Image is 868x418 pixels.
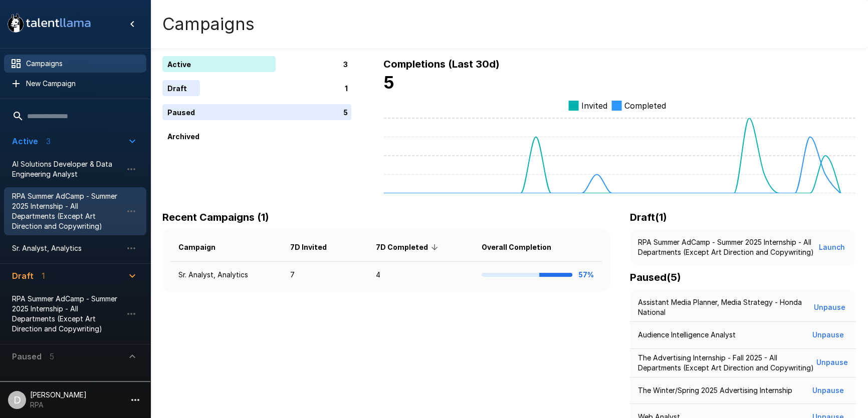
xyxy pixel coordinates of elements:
p: RPA Summer AdCamp - Summer 2025 Internship - All Departments (Except Art Direction and Copywriting) [638,237,816,257]
b: 57% [578,270,594,279]
button: Unpause [808,326,848,344]
p: 1 [345,83,348,94]
button: Launch [816,238,848,257]
b: Recent Campaigns (1) [162,211,269,223]
p: The Winter/Spring 2025 Advertising Internship [638,385,792,395]
b: 5 [383,72,394,93]
td: 7 [282,262,368,288]
button: Unpause [808,381,848,400]
span: Overall Completion [482,241,564,253]
b: Completions (Last 30d) [383,58,500,70]
p: 3 [343,59,348,70]
h4: Campaigns [162,14,255,35]
p: Assistant Media Planner, Media Strategy - Honda National [638,297,811,317]
span: Campaign [178,241,229,253]
td: Sr. Analyst, Analytics [170,262,282,288]
b: Paused ( 5 ) [630,271,681,283]
span: 7D Completed [376,241,441,253]
span: 7D Invited [290,241,340,253]
button: Unpause [812,298,848,317]
p: 5 [343,107,348,118]
p: Audience Intelligence Analyst [638,330,736,340]
td: 4 [368,262,474,288]
b: Draft ( 1 ) [630,211,667,223]
button: Unpause [816,353,848,372]
p: The Advertising Internship - Fall 2025 - All Departments (Except Art Direction and Copywriting) [638,353,816,373]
